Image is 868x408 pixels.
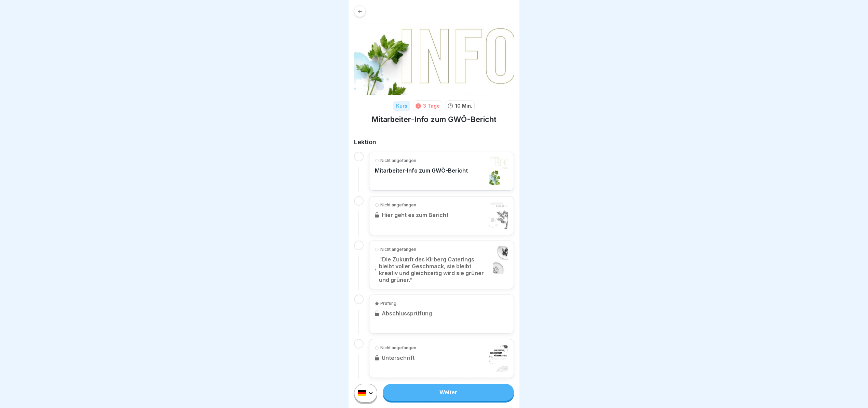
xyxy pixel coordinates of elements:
img: de.svg [358,390,366,396]
img: blpg9xgwzdgum7yqgqdctx3u.png [489,158,508,185]
p: Mitarbeiter-Info zum GWÖ-Bericht [375,167,468,174]
h2: Lektion [354,138,514,146]
p: Nicht angefangen [380,158,416,164]
h1: Mitarbeiter-Info zum GWÖ-Bericht [371,114,497,124]
p: 10 Min. [455,102,472,109]
img: cbgah4ktzd3wiqnyiue5lell.png [354,23,514,95]
div: Kurs [393,101,410,111]
a: Weiter [383,384,514,401]
a: Nicht angefangenMitarbeiter-Info zum GWÖ-Bericht [375,158,508,185]
div: 3 Tage [423,102,440,109]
